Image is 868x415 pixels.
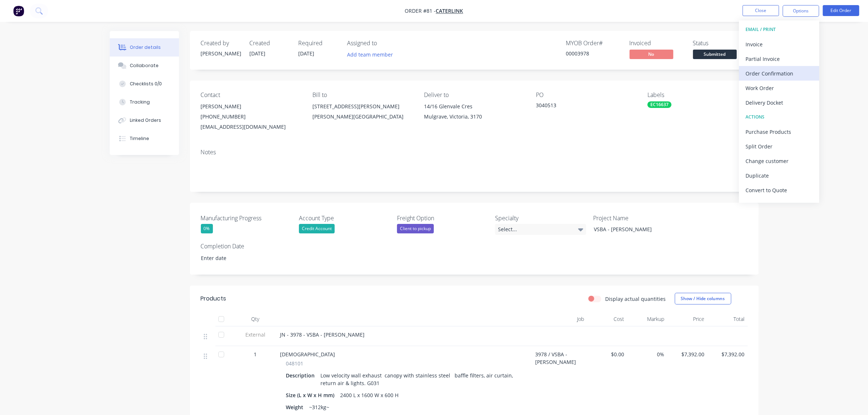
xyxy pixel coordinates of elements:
div: Linked Orders [130,117,161,124]
span: External [237,331,275,338]
button: Work Order [739,81,819,95]
div: Total [708,312,748,326]
button: EMAIL / PRINT [739,22,819,37]
div: Work Order [746,83,813,93]
div: VSBA - [PERSON_NAME] [588,224,679,234]
div: Created [250,40,290,47]
span: No [630,50,673,59]
div: Credit Account [299,224,335,233]
div: 14/16 Glenvale CresMulgrave, Victoria, 3170 [424,101,524,125]
label: Freight Option [397,214,488,222]
div: Purchase Products [746,127,813,137]
div: Timeline [130,135,149,142]
div: Client to pickup [397,224,434,233]
div: 00003978 [566,50,621,57]
div: Products [201,294,226,303]
div: Delivery Docket [746,97,813,108]
button: Close [743,5,779,16]
div: Convert to Quote [746,185,813,195]
div: Markup [627,312,667,326]
div: Created by [201,40,241,47]
button: Purchase Products [739,124,819,139]
div: [PERSON_NAME] [201,101,301,112]
button: Invoice [739,37,819,51]
button: Checklists 0/0 [110,75,179,93]
div: Tracking [130,99,150,105]
div: Mulgrave, Victoria, 3170 [424,112,524,122]
div: Size (L x W x H mm) [286,390,338,400]
div: 14/16 Glenvale Cres [424,101,524,112]
div: PO [536,92,636,98]
button: Timeline [110,129,179,148]
span: 1 [254,350,257,358]
div: [PERSON_NAME] [201,50,241,57]
button: Partial Invoice [739,51,819,66]
div: Weight [286,402,307,412]
div: Order details [130,44,161,51]
div: Invoiced [630,40,684,47]
div: Change customer [746,156,813,166]
button: Add team member [347,50,397,59]
div: EC16637 [647,101,672,108]
div: Checklists 0/0 [130,81,162,87]
button: Collaborate [110,57,179,75]
button: Edit Order [823,5,859,16]
input: Enter date [196,252,287,263]
div: Job [533,312,587,326]
button: Convert to Quote [739,183,819,197]
button: Show / Hide columns [675,293,731,305]
span: $7,392.00 [711,350,745,358]
div: Status [693,40,748,47]
button: Order details [110,38,179,57]
div: Deliver to [424,92,524,98]
div: Archive [746,199,813,210]
button: Archive [739,197,819,212]
button: Change customer [739,154,819,168]
div: ~312kg~ [307,402,332,412]
div: 0% [201,224,213,233]
button: Linked Orders [110,111,179,129]
div: Notes [201,149,748,156]
div: Contact [201,92,301,98]
span: [DEMOGRAPHIC_DATA] [280,351,335,358]
div: Bill to [312,92,412,98]
div: ACTIONS [746,112,813,122]
div: Partial Invoice [746,54,813,64]
button: Duplicate [739,168,819,183]
div: MYOB Order # [566,40,621,47]
div: Invoice [746,39,813,50]
label: Completion Date [201,242,292,251]
div: 3040513 [536,101,627,112]
div: Cost [587,312,627,326]
div: [STREET_ADDRESS][PERSON_NAME][PERSON_NAME][GEOGRAPHIC_DATA] [312,101,412,125]
span: 0% [630,350,665,358]
span: Order #81 - [405,8,436,15]
span: JN - 3978 - VSBA - [PERSON_NAME] [280,331,365,338]
span: $0.00 [590,350,624,358]
div: EMAIL / PRINT [746,25,813,34]
button: Add team member [343,50,397,59]
button: Order Confirmation [739,66,819,81]
a: Caterlink [436,8,463,15]
button: Tracking [110,93,179,111]
div: [PERSON_NAME][PHONE_NUMBER][EMAIL_ADDRESS][DOMAIN_NAME] [201,101,301,132]
label: Project Name [593,214,684,222]
div: Collaborate [130,62,159,69]
div: [PERSON_NAME][GEOGRAPHIC_DATA] [312,112,412,122]
label: Specialty [495,214,586,222]
span: 048101 [286,360,304,367]
button: ACTIONS [739,110,819,124]
label: Manufacturing Progress [201,214,292,222]
div: Low velocity wall exhaust canopy with stainless steel baffle filters, air curtain, return air & l... [318,370,524,388]
button: Submitted [693,50,737,61]
span: $7,392.00 [670,350,705,358]
div: Order Confirmation [746,68,813,79]
div: Price [667,312,708,326]
div: Duplicate [746,170,813,181]
button: Split Order [739,139,819,154]
div: Required [299,40,339,47]
button: Options [783,5,819,17]
div: Description [286,370,318,381]
div: Qty [234,312,277,326]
